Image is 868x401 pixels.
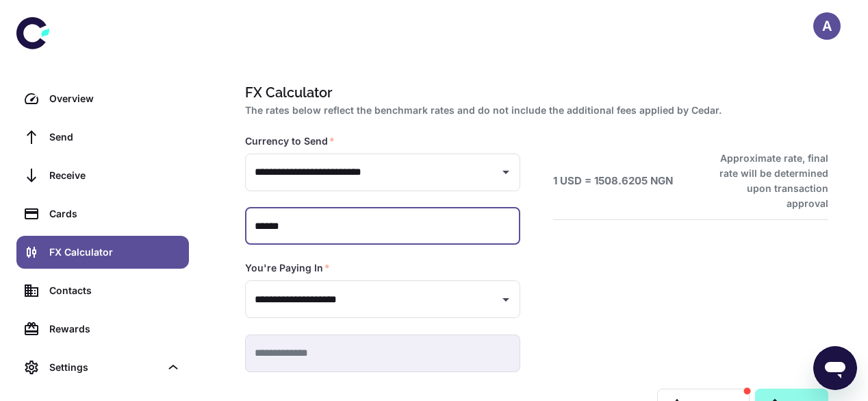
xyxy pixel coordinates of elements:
div: Overview [49,91,181,106]
a: Overview [16,82,189,115]
button: Open [496,162,515,182]
div: Receive [49,168,181,183]
a: Send [16,121,189,154]
div: Settings [16,351,189,384]
div: Send [49,130,181,145]
iframe: Button to launch messaging window [813,346,857,390]
h6: Approximate rate, final rate will be determined upon transaction approval [704,151,828,211]
a: Contacts [16,274,189,307]
label: You're Paying In [245,261,330,275]
label: Currency to Send [245,134,335,148]
a: FX Calculator [16,236,189,269]
a: Cards [16,197,189,230]
div: Rewards [49,321,181,337]
div: Settings [49,360,160,375]
a: Rewards [16,313,189,345]
h1: FX Calculator [245,82,823,103]
div: FX Calculator [49,245,181,260]
a: Receive [16,159,189,192]
button: A [813,12,841,40]
h6: 1 USD = 1508.6205 NGN [553,173,673,189]
div: Contacts [49,283,181,298]
button: Open [496,290,515,309]
div: Cards [49,206,181,221]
